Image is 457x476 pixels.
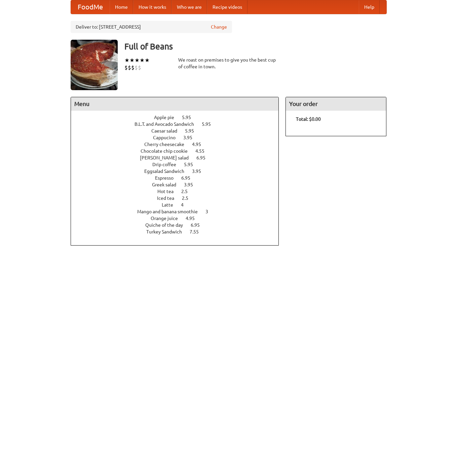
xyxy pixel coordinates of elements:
span: 3.95 [192,169,208,174]
a: Mango and banana smoothie 3 [137,209,221,214]
span: 3.95 [183,135,199,140]
a: Change [211,24,227,30]
span: Espresso [155,175,180,181]
span: B.L.T. and Avocado Sandwich [135,121,201,127]
img: angular.jpg [71,40,118,90]
span: Hot tea [157,189,180,194]
span: [PERSON_NAME] salad [140,155,195,160]
span: Mango and banana smoothie [137,209,204,214]
a: Quiche of the day 6.95 [145,222,212,228]
a: B.L.T. and Avocado Sandwich 5.95 [135,121,223,127]
div: We roast on premises to give you the best cup of coffee in town. [178,57,279,70]
a: Chocolate chip cookie 4.55 [141,148,217,154]
span: Apple pie [154,115,181,120]
li: ★ [124,57,129,64]
span: Caesar salad [151,128,184,134]
a: Latte 4 [162,202,196,208]
span: 6.95 [196,155,212,160]
span: 5.95 [185,128,201,134]
span: Chocolate chip cookie [141,148,194,154]
a: Iced tea 2.5 [157,195,201,201]
h3: Full of Beans [124,40,387,53]
b: Total: $0.00 [296,116,321,122]
li: ★ [129,57,135,64]
li: $ [135,64,138,71]
li: $ [138,64,141,71]
a: [PERSON_NAME] salad 6.95 [140,155,218,160]
span: Drip coffee [152,162,183,167]
li: $ [128,64,131,71]
a: Greek salad 3.95 [152,182,205,187]
span: 3.95 [184,182,200,187]
span: Greek salad [152,182,183,187]
span: Cherry cheesecake [144,142,191,147]
a: Recipe videos [207,0,247,14]
li: $ [124,64,128,71]
a: Orange juice 4.95 [151,216,207,221]
span: 3 [205,209,215,214]
span: Turkey Sandwich [146,229,189,234]
span: 6.95 [191,222,206,228]
span: 2.5 [181,189,194,194]
span: 5.95 [202,121,218,127]
span: Cappucino [153,135,182,140]
span: 5.95 [184,162,200,167]
span: Orange juice [151,216,185,221]
a: Cherry cheesecake 4.95 [144,142,214,147]
span: 4.95 [192,142,208,147]
a: Drip coffee 5.95 [152,162,205,167]
span: 7.55 [190,229,205,234]
span: 5.95 [182,115,198,120]
a: Turkey Sandwich 7.55 [146,229,211,234]
span: 4.95 [186,216,201,221]
a: Eggsalad Sandwich 3.95 [144,169,214,174]
li: ★ [140,57,145,64]
a: How it works [133,0,172,14]
a: Hot tea 2.5 [157,189,200,194]
span: 4 [181,202,190,208]
div: Deliver to: [STREET_ADDRESS] [71,21,232,33]
span: 2.5 [182,195,195,201]
a: Caesar salad 5.95 [151,128,206,134]
h4: Your order [286,97,386,111]
li: $ [131,64,135,71]
li: ★ [135,57,140,64]
li: ★ [145,57,150,64]
span: Latte [162,202,180,208]
span: 4.55 [195,148,211,154]
span: Quiche of the day [145,222,190,228]
h4: Menu [71,97,279,111]
span: Eggsalad Sandwich [144,169,191,174]
a: Espresso 6.95 [155,175,203,181]
a: Cappucino 3.95 [153,135,205,140]
span: Iced tea [157,195,181,201]
a: Apple pie 5.95 [154,115,203,120]
a: Home [110,0,133,14]
a: Who we are [172,0,207,14]
a: FoodMe [71,0,110,14]
a: Help [359,0,380,14]
span: 6.95 [181,175,197,181]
